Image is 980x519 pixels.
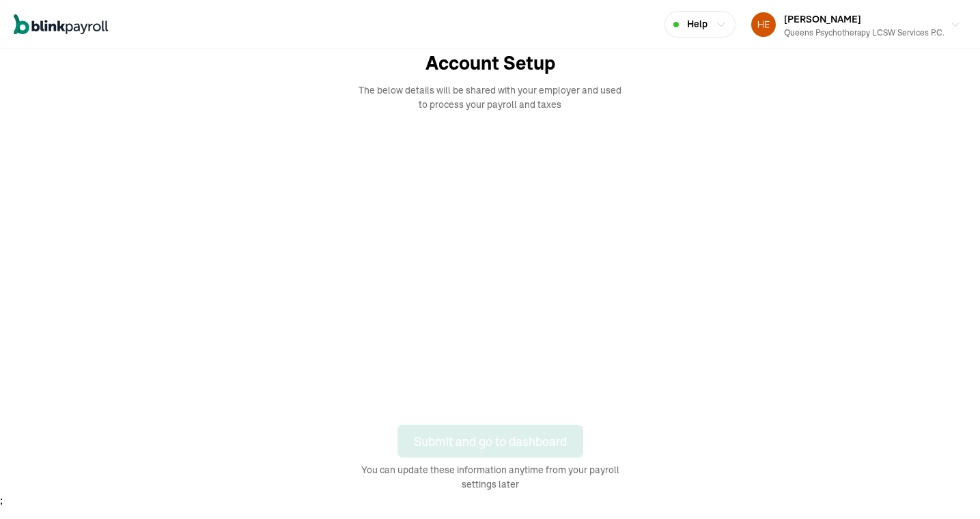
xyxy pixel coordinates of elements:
iframe: Chat Widget [746,371,980,519]
button: [PERSON_NAME]Queens Psychotherapy LCSW Services P.C. [746,8,966,42]
span: Account Setup [425,49,555,78]
span: Help [687,17,708,31]
div: Submit and go to dashboard [414,432,567,451]
span: [PERSON_NAME] [784,13,861,25]
button: Help [664,11,736,38]
div: Queens Psychotherapy LCSW Services P.C. [784,27,944,39]
span: You can update these information anytime from your payroll settings later [354,463,627,492]
nav: Global [14,5,108,44]
span: The below details will be shared with your employer and used to process your payroll and taxes [354,83,627,112]
button: Submit and go to dashboard [397,425,583,458]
